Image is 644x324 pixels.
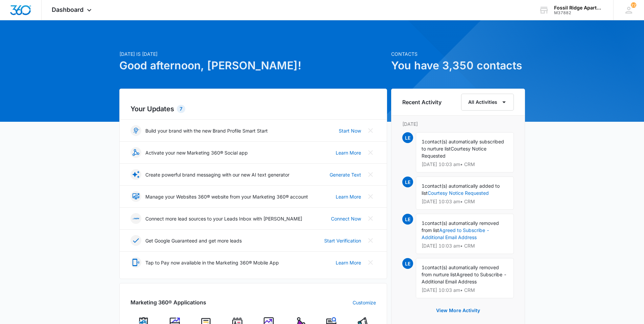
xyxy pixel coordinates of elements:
a: Learn More [336,259,361,266]
h1: Good afternoon, [PERSON_NAME]! [119,57,387,74]
div: account id [554,10,603,15]
p: [DATE] 10:03 am • CRM [422,288,508,293]
span: 1 [422,220,425,226]
button: All Activities [461,94,514,111]
p: Manage your Websites 360® website from your Marketing 360® account [145,193,308,200]
span: 22 [631,2,636,8]
button: Close [365,257,376,268]
button: Close [365,147,376,158]
p: Tap to Pay now available in the Marketing 360® Mobile App [145,259,279,266]
h1: You have 3,350 contacts [391,57,525,74]
h2: Marketing 360® Applications [130,298,206,306]
p: [DATE] 10:03 am • CRM [422,199,508,204]
span: LE [402,258,413,269]
p: [DATE] [402,120,514,128]
p: Get Google Guaranteed and get more leads [145,237,242,244]
a: Learn More [336,149,361,156]
span: contact(s) automatically removed from nurture list [422,264,499,277]
button: Close [365,235,376,246]
span: 1 [422,183,425,189]
h6: Recent Activity [402,98,442,106]
a: Start Now [339,127,361,134]
h2: Your Updates [130,104,376,114]
a: Agreed to Subscribe - Additional Email Address [422,227,490,240]
p: [DATE] is [DATE] [119,50,387,57]
p: [DATE] 10:03 am • CRM [422,244,508,248]
div: account name [554,5,603,10]
a: Courtesy Notice Requested [428,190,489,196]
button: Close [365,213,376,224]
span: LE [402,214,413,225]
div: notifications count [631,2,636,8]
span: contact(s) automatically subscribed to nurture list [422,139,504,152]
button: View More Activity [429,302,487,319]
button: Close [365,191,376,202]
span: 1 [422,264,425,270]
span: LE [402,177,413,187]
button: Close [365,125,376,136]
p: Connect more lead sources to your Leads Inbox with [PERSON_NAME] [145,215,302,222]
span: Agreed to Subscribe - Additional Email Address [422,272,507,284]
a: Generate Text [330,171,361,178]
button: Close [365,169,376,180]
div: 7 [177,105,185,113]
span: contact(s) automatically removed from list [422,220,499,233]
span: Courtesy Notice Requested [422,146,486,159]
span: 1 [422,139,425,144]
span: Dashboard [52,6,84,13]
a: Connect Now [331,215,361,222]
p: [DATE] 10:03 am • CRM [422,162,508,167]
span: contact(s) automatically added to list [422,183,500,196]
p: Build your brand with the new Brand Profile Smart Start [145,127,268,134]
a: Customize [353,299,376,306]
span: LE [402,132,413,143]
p: Activate your new Marketing 360® Social app [145,149,248,156]
p: Contacts [391,50,525,57]
p: Create powerful brand messaging with our new AI text generator [145,171,289,178]
a: Start Verification [324,237,361,244]
a: Learn More [336,193,361,200]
